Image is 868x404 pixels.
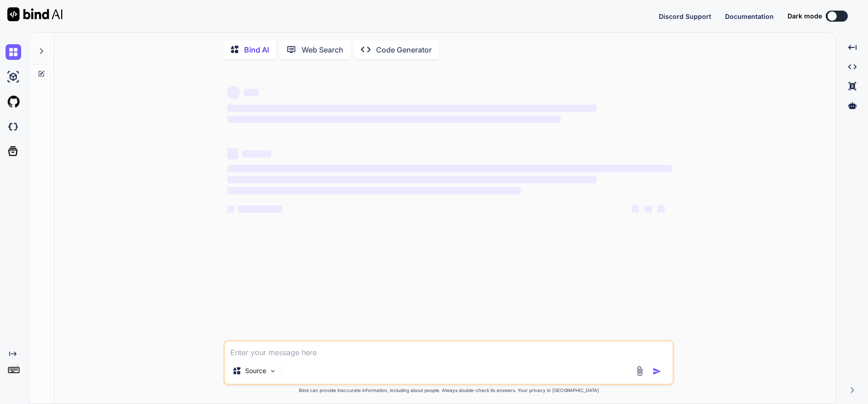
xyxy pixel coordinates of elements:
span: ‌ [227,165,672,172]
span: ‌ [227,148,238,159]
span: ‌ [227,105,596,112]
img: Bind AI [7,7,63,21]
span: ‌ [244,89,258,96]
img: ai-studio [6,69,21,85]
span: Documentation [725,12,774,20]
p: Bind AI [244,44,269,55]
span: ‌ [657,205,665,213]
span: ‌ [227,86,240,99]
img: darkCloudIdeIcon [6,119,21,135]
img: icon [652,367,662,376]
img: Pick Models [269,367,277,375]
p: Code Generator [376,44,432,55]
span: ‌ [632,205,639,213]
span: ‌ [227,205,234,213]
span: ‌ [242,150,271,158]
span: ‌ [227,116,561,123]
p: Web Search [302,44,343,55]
span: Dark mode [788,12,822,21]
p: Bind can provide inaccurate information, including about people. Always double-check its answers.... [223,387,674,394]
span: Discord Support [659,12,711,20]
button: Documentation [725,12,774,21]
img: attachment [634,366,645,376]
span: ‌ [238,205,282,213]
img: githubLight [6,94,21,110]
span: ‌ [227,176,596,183]
span: ‌ [227,187,521,194]
span: ‌ [645,205,652,213]
p: Source [245,366,266,375]
img: chat [6,44,21,60]
button: Discord Support [659,12,711,21]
